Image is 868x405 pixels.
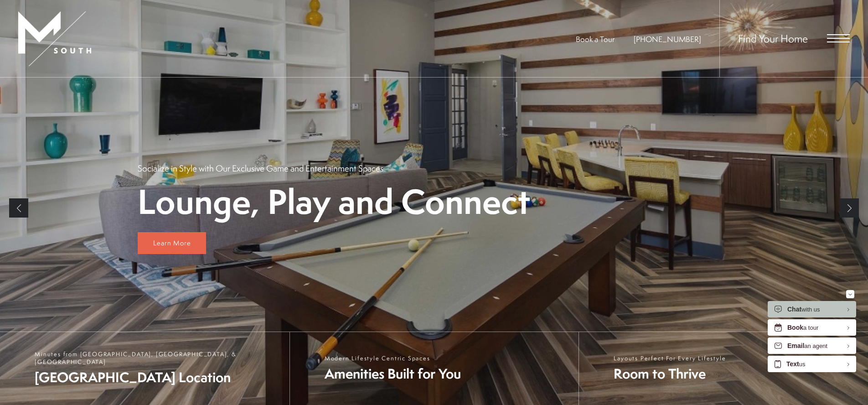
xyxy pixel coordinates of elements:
[138,183,530,219] p: Lounge, Play and Connect
[138,232,206,254] a: Learn More
[614,364,726,383] span: Room to Thrive
[325,364,461,383] span: Amenities Built for You
[840,198,859,218] a: Next
[634,34,701,44] span: [PHONE_NUMBER]
[138,162,383,174] p: Socialize in Style with Our Exclusive Game and Entertainment Spaces
[325,354,461,362] span: Modern Lifestyle Centric Spaces
[614,354,726,362] span: Layouts Perfect For Every Lifestyle
[634,34,701,44] a: Call Us at 813-570-8014
[738,31,808,46] a: Find Your Home
[35,368,280,387] span: [GEOGRAPHIC_DATA] Location
[35,350,280,366] span: Minutes from [GEOGRAPHIC_DATA], [GEOGRAPHIC_DATA], & [GEOGRAPHIC_DATA]
[827,34,850,42] button: Open Menu
[153,238,191,248] span: Learn More
[18,11,91,66] img: MSouth
[289,332,579,405] a: Modern Lifestyle Centric Spaces
[576,34,615,44] a: Book a Tour
[579,332,868,405] a: Layouts Perfect For Every Lifestyle
[9,198,28,218] a: Previous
